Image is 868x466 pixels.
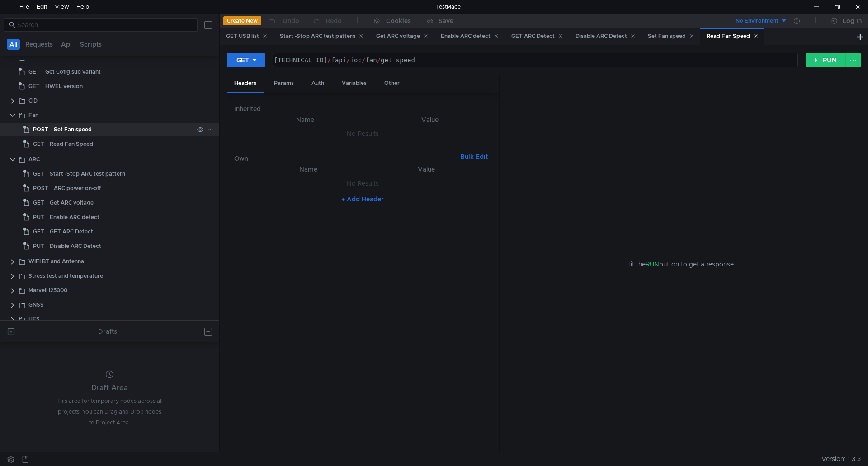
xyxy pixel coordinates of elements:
div: GET [236,55,249,65]
div: Redo [326,15,342,26]
button: No Environment [725,14,788,28]
div: Fan [28,108,38,122]
span: GET [33,137,44,151]
th: Name [249,164,368,175]
span: GET [33,225,44,238]
button: Scripts [77,39,104,50]
button: Bulk Edit [457,151,491,162]
span: Hit the button to get a response [626,259,734,269]
button: All [7,39,20,50]
div: GNSS [28,298,44,312]
h6: Own [234,153,457,164]
th: Name [241,114,369,125]
div: Enable ARC detect [441,32,499,41]
div: GET ARC Detect [511,32,563,41]
div: Start -Stop ARC test pattern [50,167,125,181]
div: Get ARC voltage [376,32,428,41]
div: Other [377,75,407,92]
div: Params [267,75,301,92]
th: Value [368,114,491,125]
button: Api [58,39,75,50]
div: Headers [227,75,264,93]
div: Get ARC voltage [50,196,94,210]
h6: Inherited [234,103,491,114]
div: Stress test and temperature [28,269,103,283]
button: Redo [306,14,348,28]
div: Read Fan Speed [707,32,758,41]
div: Start -Stop ARC test pattern [280,32,363,41]
div: Undo [283,15,299,26]
div: GET ARC Detect [50,225,93,238]
div: Drafts [98,326,117,337]
div: Log In [843,15,862,26]
div: Save [439,18,453,24]
span: PUT [33,239,44,253]
div: No Environment [736,17,778,25]
div: UFS [28,312,40,326]
div: Cookies [386,15,411,26]
button: RUN [806,53,846,67]
button: GET [227,53,265,67]
div: HWEL version [45,79,83,93]
div: Marvell I25000 [28,284,67,297]
div: ARC [28,153,40,166]
span: RUN [646,260,659,268]
div: Set Fan speed [54,123,92,136]
button: Requests [23,39,56,50]
nz-embed-empty: No Results [347,179,379,187]
button: + Add Header [338,194,387,205]
button: Undo [261,14,306,28]
div: WIFI BT and Antenna [28,255,84,268]
span: GET [28,79,40,93]
span: PUT [33,210,44,224]
button: Create New [223,16,261,25]
nz-embed-empty: No Results [347,130,379,138]
span: GET [28,65,40,79]
span: GET [33,167,44,181]
div: Enable ARC detect [50,210,99,224]
div: Disable ARC Detect [50,239,101,253]
div: Variables [335,75,374,92]
div: GET USB list [226,32,267,41]
span: GET [33,196,44,210]
div: Read Fan Speed [50,137,93,151]
div: Disable ARC Detect [576,32,635,41]
input: Search... [17,20,192,30]
span: POST [33,123,48,136]
div: CID [28,94,38,107]
span: POST [33,182,48,195]
span: Version: 1.3.3 [821,452,861,466]
div: Get Cofig sub variant [45,65,101,79]
div: Set Fan speed [648,32,694,41]
div: Auth [304,75,331,92]
th: Value [368,164,484,175]
div: ARC power on-off [54,182,101,195]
